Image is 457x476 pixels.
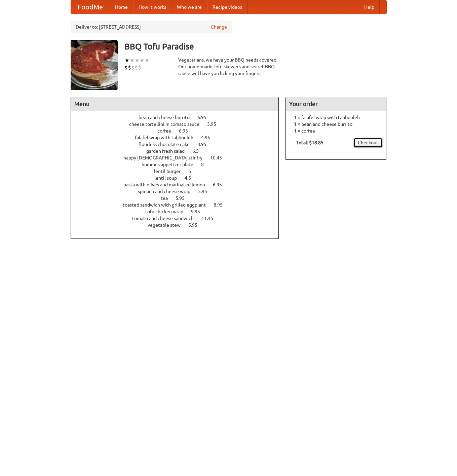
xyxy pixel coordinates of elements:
[132,216,200,221] span: tomato and cheese sandwich
[161,195,197,201] a: tea 5.95
[359,0,380,14] a: Help
[207,0,247,14] a: Recipe videos
[286,97,386,111] h4: Your order
[140,57,145,64] li: ★
[139,115,196,120] span: bean and cheese burrito
[124,64,128,71] li: $
[139,115,219,120] a: bean and cheese burrito 6.95
[123,182,212,187] span: pasta with olives and marinated lemon
[154,169,187,174] span: lentil burger
[211,24,227,30] a: Change
[71,40,118,90] img: angular.jpg
[210,155,229,160] span: 10.45
[296,140,323,145] b: Total: $18.85
[131,64,135,71] li: $
[197,142,213,147] span: 8.95
[148,222,210,228] a: vegetable stew 5.95
[289,114,383,121] li: 1 × falafel wrap with tabbouleh
[192,148,205,154] span: 6.5
[129,121,206,127] span: cheese tortellini in tomato sauce
[179,128,195,134] span: 6.95
[185,175,198,181] span: 4.5
[138,189,220,194] a: spinach and cheese wrap 5.95
[139,142,196,147] span: flourless chocolate cake
[201,216,220,221] span: 11.45
[198,189,214,194] span: 5.95
[154,169,203,174] a: lentil burger 6
[138,189,197,194] span: spinach and cheese wrap
[178,57,279,77] div: Vegetarians, we have your BBQ needs covered. Our home-made tofu skewers and secret BBQ sauce will...
[176,195,191,201] span: 5.95
[145,209,190,214] span: tofu chicken wrap
[161,195,175,201] span: tea
[132,216,226,221] a: tomato and cheese sandwich 11.45
[123,155,234,160] a: happy [DEMOGRAPHIC_DATA] stir fry 10.45
[135,135,200,140] span: falafel wrap with tabbouleh
[188,169,198,174] span: 6
[142,162,216,167] a: hummus appetizer plate 8
[188,222,204,228] span: 5.95
[135,64,138,71] li: $
[146,148,211,154] a: garden fresh salad 6.5
[157,128,178,134] span: coffee
[142,162,200,167] span: hummus appetizer plate
[353,138,383,148] a: Checkout
[135,135,223,140] a: falafel wrap with tabbouleh 4.95
[146,148,191,154] span: garden fresh salad
[157,128,200,134] a: coffee 6.95
[133,0,172,14] a: How it works
[123,155,209,160] span: happy [DEMOGRAPHIC_DATA] stir fry
[128,64,131,71] li: $
[123,182,234,187] a: pasta with olives and marinated lemon 6.95
[71,97,279,111] h4: Menu
[71,0,110,14] a: FoodMe
[123,202,235,208] a: toasted sandwich with grilled eggplant 8.95
[145,209,213,214] a: tofu chicken wrap 9.95
[289,127,383,134] li: 1 × coffee
[138,64,141,71] li: $
[135,57,140,64] li: ★
[201,162,211,167] span: 8
[129,57,135,64] li: ★
[201,135,217,140] span: 4.95
[145,57,150,64] li: ★
[148,222,187,228] span: vegetable stew
[172,0,207,14] a: Who we are
[214,202,229,208] span: 8.95
[139,142,219,147] a: flourless chocolate cake 8.95
[129,121,229,127] a: cheese tortellini in tomato sauce 3.95
[71,21,232,33] div: Deliver to: [STREET_ADDRESS]
[154,175,203,181] a: lentil soup 4.5
[289,121,383,127] li: 1 × bean and cheese burrito
[191,209,207,214] span: 9.95
[124,57,129,64] li: ★
[207,121,223,127] span: 3.95
[154,175,184,181] span: lentil soup
[124,40,387,53] h3: BBQ Tofu Paradise
[123,202,213,208] span: toasted sandwich with grilled eggplant
[197,115,213,120] span: 6.95
[110,0,133,14] a: Home
[213,182,229,187] span: 6.95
